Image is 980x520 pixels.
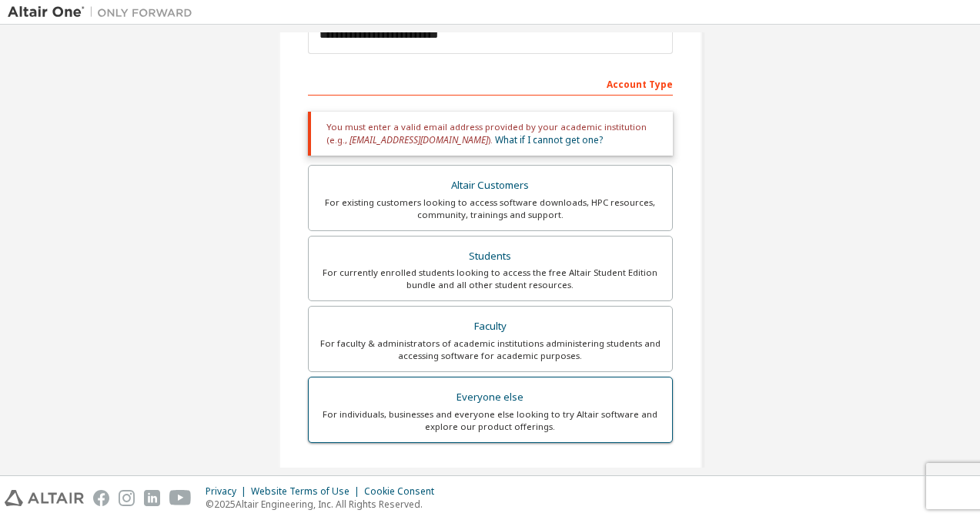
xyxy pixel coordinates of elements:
[251,485,364,498] div: Website Terms of Use
[318,316,663,337] div: Faculty
[5,490,84,506] img: altair_logo.svg
[119,490,135,506] img: instagram.svg
[206,485,251,498] div: Privacy
[308,112,673,156] div: You must enter a valid email address provided by your academic institution (e.g., ).
[318,408,663,433] div: For individuals, businesses and everyone else looking to try Altair software and explore our prod...
[318,337,663,362] div: For faculty & administrators of academic institutions administering students and accessing softwa...
[350,133,488,146] span: [EMAIL_ADDRESS][DOMAIN_NAME]
[318,175,663,196] div: Altair Customers
[318,246,663,267] div: Students
[318,387,663,408] div: Everyone else
[495,133,603,146] a: What if I cannot get one?
[308,466,673,491] div: Your Profile
[318,196,663,221] div: For existing customers looking to access software downloads, HPC resources, community, trainings ...
[364,485,443,498] div: Cookie Consent
[8,5,200,20] img: Altair One
[93,490,109,506] img: facebook.svg
[144,490,160,506] img: linkedin.svg
[169,490,192,506] img: youtube.svg
[206,498,443,511] p: © 2025 Altair Engineering, Inc. All Rights Reserved.
[308,71,673,96] div: Account Type
[318,267,663,291] div: For currently enrolled students looking to access the free Altair Student Edition bundle and all ...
